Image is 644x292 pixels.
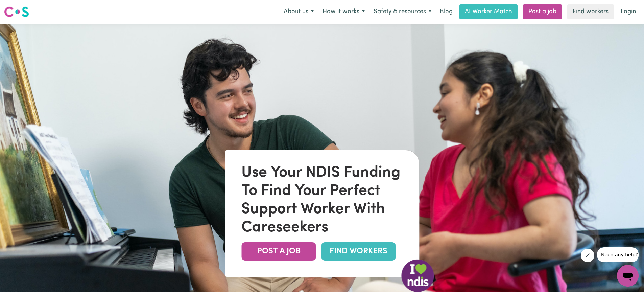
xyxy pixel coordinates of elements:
img: Careseekers logo [4,6,29,18]
img: NDIS Logo [400,258,434,292]
a: Careseekers logo [4,4,29,20]
a: POST A JOB [241,242,316,261]
iframe: Close message [581,249,594,262]
button: About us [279,5,318,19]
a: Login [617,4,640,19]
button: How it works [318,5,369,19]
div: Use Your NDIS Funding To Find Your Perfect Support Worker With Careseekers [241,164,403,237]
iframe: Button to launch messaging window [617,265,639,287]
a: FIND WORKERS [321,242,396,261]
iframe: Message from company [597,247,639,262]
a: Find workers [567,4,614,19]
a: AI Worker Match [459,4,518,19]
a: Post a job [523,4,562,19]
a: Blog [436,4,457,19]
button: Safety & resources [369,5,436,19]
